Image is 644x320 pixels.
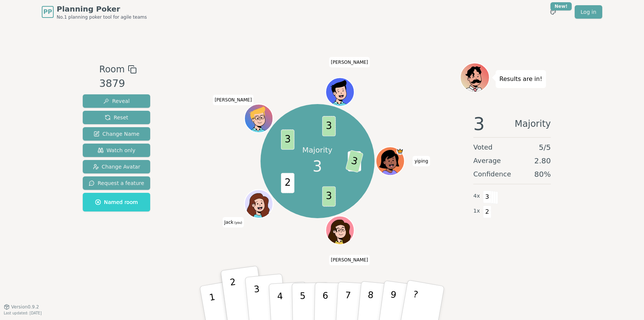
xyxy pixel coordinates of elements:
[575,5,602,19] a: Log in
[483,191,492,203] span: 3
[345,150,363,172] span: 3
[281,173,294,193] span: 2
[546,5,560,19] button: New!
[473,169,511,179] span: Confidence
[233,221,242,225] span: (you)
[313,155,322,178] span: 3
[473,207,480,215] span: 1 x
[89,179,144,187] span: Request a feature
[99,76,136,91] div: 3879
[42,4,147,20] a: PPPlanning PokerNo.1 planning poker tool for agile teams
[83,144,150,157] button: Watch only
[329,57,370,68] span: Click to change your name
[83,127,150,141] button: Change Name
[103,97,130,105] span: Reveal
[473,115,485,133] span: 3
[83,193,150,211] button: Named room
[83,111,150,124] button: Reset
[11,304,39,310] span: Version 0.9.2
[281,129,294,150] span: 3
[4,311,42,315] span: Last updated: [DATE]
[229,277,240,317] p: 2
[473,142,493,153] span: Voted
[83,94,150,108] button: Reveal
[550,2,572,10] div: New!
[245,191,272,217] button: Click to change your avatar
[222,217,244,228] span: Click to change your name
[43,7,52,16] span: PP
[302,145,332,155] p: Majority
[57,4,147,14] span: Planning Poker
[534,156,551,166] span: 2.80
[473,156,501,166] span: Average
[213,95,254,105] span: Click to change your name
[499,74,542,84] p: Results are in!
[105,114,128,121] span: Reset
[396,148,403,155] span: yiping is the host
[322,186,335,206] span: 3
[94,130,139,138] span: Change Name
[515,115,551,133] span: Majority
[83,160,150,173] button: Change Avatar
[98,147,136,154] span: Watch only
[473,192,480,200] span: 4 x
[95,198,138,206] span: Named room
[57,14,147,20] span: No.1 planning poker tool for agile teams
[539,142,551,153] span: 5 / 5
[93,163,141,170] span: Change Avatar
[4,304,39,310] button: Version0.9.2
[413,156,430,166] span: Click to change your name
[534,169,551,179] span: 80 %
[329,255,370,265] span: Click to change your name
[83,176,150,190] button: Request a feature
[322,116,335,136] span: 3
[483,206,492,218] span: 2
[99,63,124,76] span: Room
